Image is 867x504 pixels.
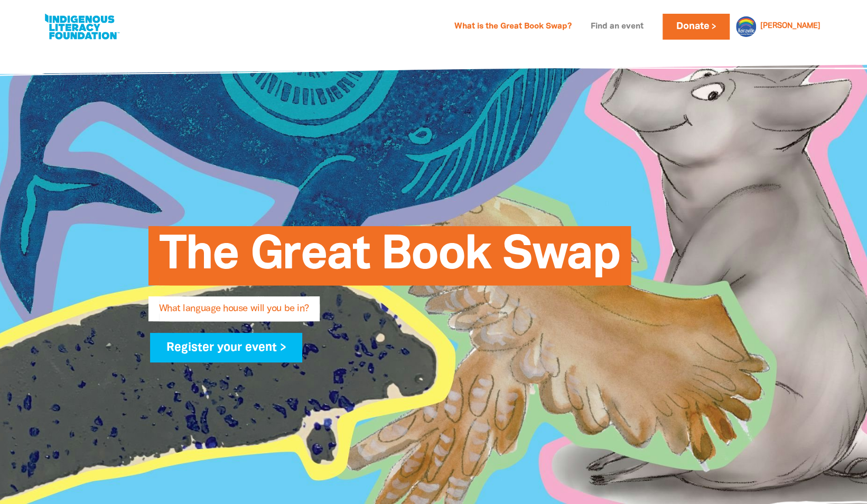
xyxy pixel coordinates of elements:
a: Donate [663,14,729,40]
a: [PERSON_NAME] [760,23,821,30]
a: Find an event [584,18,650,35]
span: What language house will you be in? [159,304,309,321]
a: What is the Great Book Swap? [448,18,578,35]
a: Register your event > [150,333,303,362]
span: The Great Book Swap [159,234,620,285]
